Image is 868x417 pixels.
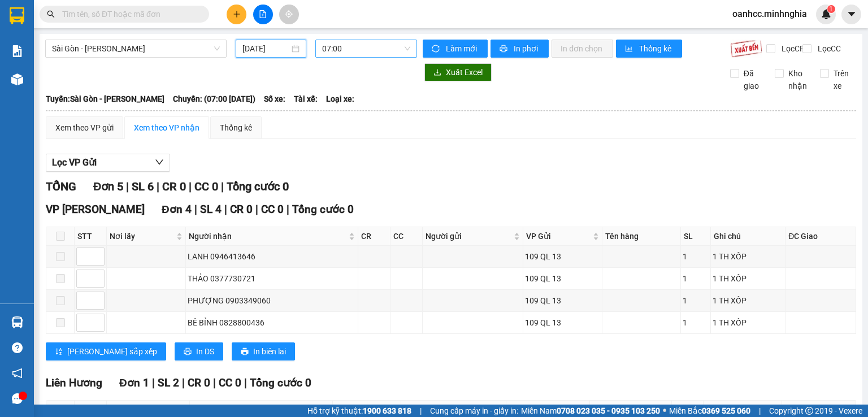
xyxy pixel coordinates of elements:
span: sync [432,45,441,54]
span: Tài xế: [294,93,318,105]
span: aim [285,10,293,18]
span: Hỗ trợ kỹ thuật: [307,405,411,417]
span: Người nhận [193,403,321,416]
b: Tuyến: Sài Gòn - [PERSON_NAME] [46,94,164,103]
div: 109 QL 13 [525,294,600,307]
span: Số xe: [264,93,285,105]
span: search [47,10,55,18]
button: In đơn chọn [552,40,613,58]
span: | [189,180,192,193]
strong: 1900 633 818 [363,406,411,415]
span: SL 6 [132,180,154,193]
span: VP Gửi [526,230,591,242]
span: In DS [196,345,214,358]
th: Tên hàng [602,227,680,246]
span: | [224,203,227,216]
span: Tổng cước 0 [227,180,289,193]
span: CC 0 [194,180,218,193]
span: CC 0 [261,203,284,216]
span: Loại xe: [326,93,354,105]
span: message [12,393,23,404]
span: VP [PERSON_NAME] [46,203,145,216]
span: Thống kê [639,42,673,55]
span: 1 [829,5,833,13]
span: Miền Bắc [669,405,750,417]
img: warehouse-icon [11,316,23,328]
span: CR 0 [188,376,210,389]
div: 1 TH XỐP [713,272,783,285]
div: BÊ BỈNH 0828800436 [188,316,355,329]
span: 07:00 [322,40,411,57]
div: Xem theo VP gửi [55,121,114,134]
span: | [126,180,129,193]
span: CR 0 [230,203,253,216]
button: printerIn biên lai [232,342,295,360]
span: copyright [805,407,813,415]
span: download [433,68,441,77]
span: printer [241,347,249,357]
strong: 0369 525 060 [702,406,750,415]
span: Xuất Excel [446,66,483,79]
span: Đơn 4 [162,203,192,216]
div: Xem theo VP nhận [134,121,199,134]
span: plus [233,10,241,18]
span: | [213,376,216,389]
span: CC 0 [219,376,241,389]
span: Trên xe [829,67,857,92]
span: Lọc VP Gửi [52,155,97,170]
td: 109 QL 13 [523,290,602,312]
span: Đã giao [739,67,767,92]
span: | [182,376,185,389]
span: bar-chart [625,45,635,54]
span: CR 0 [162,180,186,193]
span: down [155,158,164,167]
button: syncLàm mới [423,40,488,58]
span: VP Gửi [509,403,578,416]
div: LANH 0946413646 [188,250,355,263]
img: 9k= [730,40,762,58]
span: oanhcc.minhnghia [723,7,816,21]
div: PHƯỢNG 0903349060 [188,294,355,307]
span: Lọc CR [777,42,806,55]
img: icon-new-feature [821,9,831,19]
span: | [255,203,258,216]
span: Chuyến: (07:00 [DATE]) [173,93,255,105]
th: Ghi chú [711,227,785,246]
span: | [194,203,197,216]
span: Đơn 1 [119,376,149,389]
span: Người nhận [189,230,346,242]
img: logo-vxr [10,7,24,24]
span: Tổng cước 0 [292,203,354,216]
span: Nơi lấy [110,230,174,242]
span: Làm mới [446,42,479,55]
span: Sài Gòn - Phan Rí [52,40,220,57]
span: | [244,376,247,389]
span: printer [500,45,509,54]
button: Lọc VP Gửi [46,154,170,172]
div: Thống kê [220,121,252,134]
th: ĐC Giao [785,227,856,246]
span: Kho nhận [784,67,811,92]
span: printer [184,347,192,357]
span: Tổng cước 0 [250,376,311,389]
span: In biên lai [253,345,286,358]
th: CR [358,227,390,246]
span: notification [12,368,23,379]
div: 109 QL 13 [525,316,600,329]
div: 1 TH XỐP [713,294,783,307]
span: | [152,376,155,389]
th: SL [681,227,711,246]
span: caret-down [847,9,857,19]
td: 109 QL 13 [523,246,602,268]
button: sort-ascending[PERSON_NAME] sắp xếp [46,342,166,360]
input: 15/10/2025 [242,42,289,55]
span: sort-ascending [55,347,63,357]
button: printerIn DS [175,342,223,360]
img: warehouse-icon [11,73,23,85]
span: question-circle [12,342,23,353]
button: downloadXuất Excel [424,63,492,81]
td: 109 QL 13 [523,312,602,334]
span: Đơn 5 [93,180,123,193]
span: file-add [259,10,267,18]
div: THẢO 0377730721 [188,272,355,285]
